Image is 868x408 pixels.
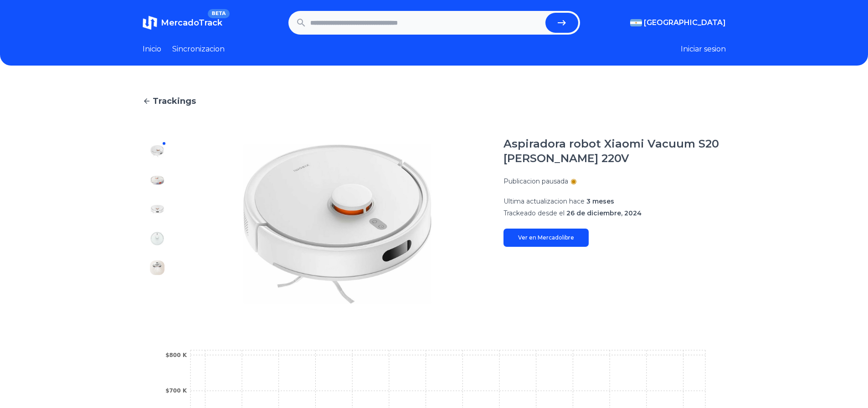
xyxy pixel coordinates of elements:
img: Argentina [630,19,642,26]
a: Inicio [143,44,161,55]
h1: Aspiradora robot Xiaomi Vacuum S20 [PERSON_NAME] 220V [503,137,726,166]
img: Aspiradora robot Xiaomi Vacuum S20 blanca 220V [150,144,164,158]
img: Aspiradora robot Xiaomi Vacuum S20 blanca 220V [150,202,164,217]
button: [GEOGRAPHIC_DATA] [630,17,726,28]
img: Aspiradora robot Xiaomi Vacuum S20 blanca 220V [150,231,164,246]
img: Aspiradora robot Xiaomi Vacuum S20 blanca 220V [150,173,164,188]
p: Publicacion pausada [503,177,568,186]
span: [GEOGRAPHIC_DATA] [644,17,726,28]
tspan: $700 K [165,388,187,394]
span: Trackeado desde el [503,209,565,217]
span: Trackings [153,95,196,107]
button: Iniciar sesion [681,44,726,55]
img: MercadoTrack [143,15,157,30]
tspan: $800 K [165,352,187,358]
span: 26 de diciembre, 2024 [566,209,642,217]
a: Ver en Mercadolibre [503,229,589,247]
a: Trackings [143,95,726,107]
img: Aspiradora robot Xiaomi Vacuum S20 blanca 220V [190,137,485,311]
span: MercadoTrack [161,18,222,28]
img: Aspiradora robot Xiaomi Vacuum S20 blanca 220V [150,290,164,304]
span: 3 meses [586,197,614,205]
img: Aspiradora robot Xiaomi Vacuum S20 blanca 220V [150,260,164,275]
span: BETA [208,9,229,18]
a: Sincronizacion [172,44,225,55]
a: MercadoTrackBETA [143,15,222,30]
span: Ultima actualizacion hace [503,197,585,205]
